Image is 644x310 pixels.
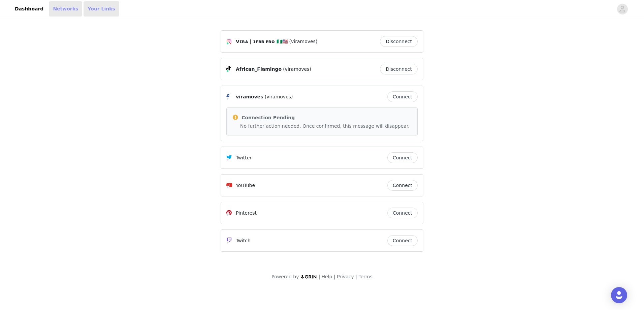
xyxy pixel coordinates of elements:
[49,1,82,17] a: Networks
[236,210,257,217] p: Pinterest
[236,93,263,100] span: viramoves
[236,66,282,73] span: African_Flamingo
[355,274,357,279] span: |
[84,1,119,17] a: Your Links
[236,38,288,45] span: Vɪʀᴀ | ɪғʙʙ ᴘʀᴏ 🇳🇬🇺🇲
[240,123,412,130] p: No further action needed. Once confirmed, this message will disappear.
[387,180,418,191] button: Connect
[283,66,311,73] span: (viramoves)
[387,208,418,218] button: Connect
[387,152,418,163] button: Connect
[387,91,418,102] button: Connect
[619,4,625,14] div: avatar
[11,1,47,17] a: Dashboard
[300,275,317,279] img: logo
[236,237,251,244] p: Twitch
[236,182,255,189] p: YouTube
[337,274,354,279] a: Privacy
[236,154,252,161] p: Twitter
[358,274,372,279] a: Terms
[387,235,418,246] button: Connect
[611,287,627,303] div: Open Intercom Messenger
[289,38,318,45] span: (viramoves)
[380,64,418,74] button: Disconnect
[319,274,320,279] span: |
[322,274,332,279] a: Help
[241,115,295,120] span: Connection Pending
[271,274,299,279] span: Powered by
[334,274,335,279] span: |
[265,93,293,100] span: (viramoves)
[226,39,232,44] img: Instagram Icon
[380,36,418,47] button: Disconnect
